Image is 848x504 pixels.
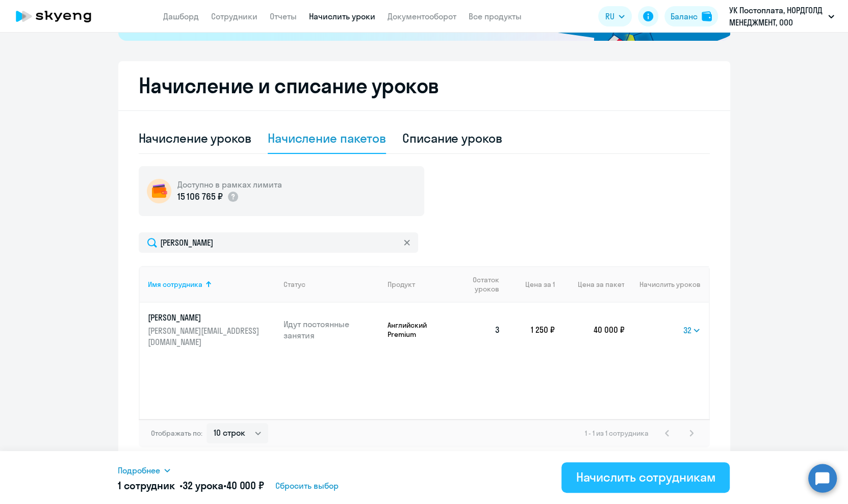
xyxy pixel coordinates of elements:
[729,4,824,29] p: УК Постоплата, НОРДГОЛД МЕНЕДЖМЕНТ, ООО
[555,303,624,357] td: 40 000 ₽
[309,11,375,21] a: Начислить уроки
[163,11,199,21] a: Дашборд
[148,280,276,289] div: Имя сотрудника
[508,303,555,357] td: 1 250 ₽
[284,280,379,289] div: Статус
[465,275,508,294] div: Остаток уроков
[118,479,264,493] h5: 1 сотрудник • •
[664,6,718,26] button: Балансbalance
[148,312,276,348] a: [PERSON_NAME][PERSON_NAME][EMAIL_ADDRESS][DOMAIN_NAME]
[275,480,339,492] span: Сбросить выбор
[598,6,632,26] button: RU
[148,325,262,348] p: [PERSON_NAME][EMAIL_ADDRESS][DOMAIN_NAME]
[388,321,456,339] p: Английский Premium
[226,479,264,492] span: 40 000 ₽
[148,280,202,289] div: Имя сотрудника
[388,11,456,21] a: Документооборот
[724,4,839,29] button: УК Постоплата, НОРДГОЛД МЕНЕДЖМЕНТ, ООО
[284,280,305,289] div: Статус
[388,280,456,289] div: Продукт
[284,319,379,341] p: Идут постоянные занятия
[139,73,710,98] h2: Начисление и списание уроков
[270,11,297,21] a: Отчеты
[469,11,522,21] a: Все продукты
[139,232,418,253] input: Поиск по имени, email, продукту или статусу
[671,10,698,22] div: Баланс
[456,303,508,357] td: 3
[508,266,555,303] th: Цена за 1
[702,11,712,21] img: balance
[177,190,223,203] p: 15 106 765 ₽
[605,10,614,22] span: RU
[183,479,223,492] span: 32 урока
[177,179,282,190] h5: Доступно в рамках лимита
[561,462,730,493] button: Начислить сотрудникам
[211,11,258,21] a: Сотрудники
[555,266,624,303] th: Цена за пакет
[151,429,202,438] span: Отображать по:
[465,275,499,294] span: Остаток уроков
[576,469,715,485] div: Начислить сотрудникам
[585,429,649,438] span: 1 - 1 из 1 сотрудника
[402,130,502,146] div: Списание уроков
[624,266,708,303] th: Начислить уроков
[118,464,160,476] span: Подробнее
[147,179,171,203] img: wallet-circle.png
[139,130,251,146] div: Начисление уроков
[148,312,262,323] p: [PERSON_NAME]
[388,280,415,289] div: Продукт
[268,130,386,146] div: Начисление пакетов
